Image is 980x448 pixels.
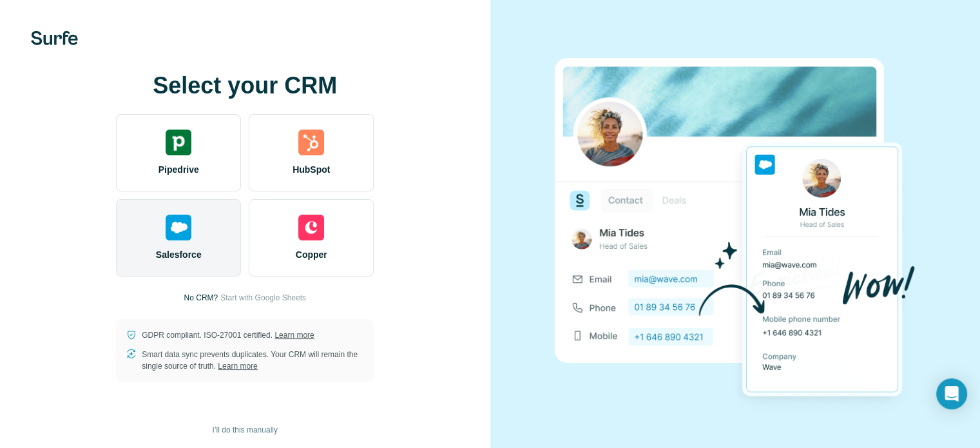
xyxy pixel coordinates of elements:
[156,248,202,261] span: Salesforce
[936,378,967,409] div: Open Intercom Messenger
[274,331,314,340] a: Learn more
[204,420,287,440] button: I’ll do this manually
[142,349,363,372] p: Smart data sync prevents duplicates. Your CRM will remain the single source of truth.
[213,424,278,436] span: I’ll do this manually
[293,163,330,176] span: HubSpot
[166,130,191,155] img: pipedrive's logo
[159,163,199,176] span: Pipedrive
[184,292,218,304] p: No CRM?
[298,130,324,155] img: hubspot's logo
[555,36,916,419] img: SALESFORCE image
[142,329,314,341] p: GDPR compliant. ISO-27001 certified.
[31,31,78,45] img: Surfe's logo
[166,215,191,240] img: salesforce's logo
[296,248,327,261] span: Copper
[116,73,374,99] h1: Select your CRM
[218,362,257,371] a: Learn more
[220,292,306,304] button: Start with Google Sheets
[298,215,324,240] img: copper's logo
